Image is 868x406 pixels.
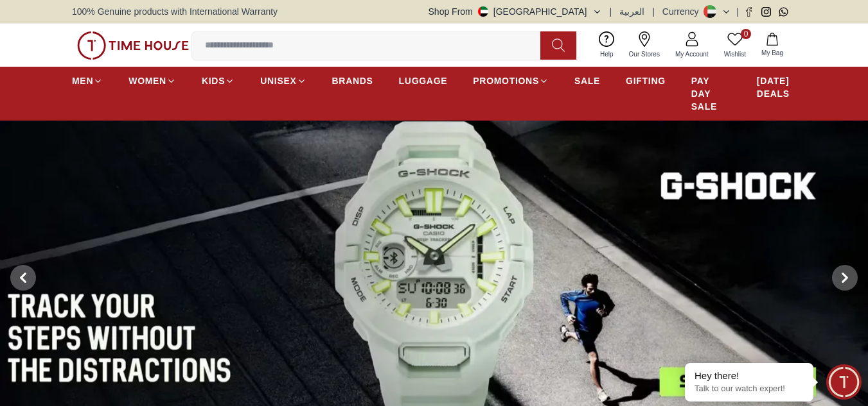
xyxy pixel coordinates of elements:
[202,69,235,92] a: KIDS
[826,364,862,400] div: Chat Widget
[736,5,739,18] span: |
[610,5,612,18] span: |
[128,69,176,92] a: WOMEN
[260,69,306,92] a: UNISEX
[399,69,448,92] a: LUGGAGE
[72,69,103,92] a: MEN
[260,74,296,87] span: UNISEX
[662,5,704,18] div: Currency
[757,74,796,100] span: [DATE] DEALS
[695,384,804,394] p: Talk to our watch expert!
[72,74,93,87] span: MEN
[719,49,751,59] span: Wishlist
[473,74,539,87] span: PROMOTIONS
[695,369,804,382] div: Hey there!
[652,5,655,18] span: |
[761,7,771,17] a: Instagram
[621,29,668,62] a: Our Stores
[128,74,166,87] span: WOMEN
[741,29,751,39] span: 0
[744,7,754,17] a: Facebook
[624,49,665,59] span: Our Stores
[619,5,644,18] button: العربية
[691,69,731,118] a: PAY DAY SALE
[72,5,278,18] span: 100% Genuine products with International Warranty
[595,49,619,59] span: Help
[626,74,666,87] span: GIFTING
[670,49,714,59] span: My Account
[332,74,373,87] span: BRANDS
[574,74,600,87] span: SALE
[757,69,796,105] a: [DATE] DEALS
[332,69,373,92] a: BRANDS
[473,69,549,92] a: PROMOTIONS
[202,74,225,87] span: KIDS
[429,5,602,18] button: Shop From[GEOGRAPHIC_DATA]
[399,74,448,87] span: LUGGAGE
[574,69,600,92] a: SALE
[756,48,788,58] span: My Bag
[626,69,666,92] a: GIFTING
[716,29,754,62] a: 0Wishlist
[754,30,791,60] button: My Bag
[77,31,189,60] img: ...
[478,6,488,17] img: United Arab Emirates
[779,7,788,17] a: Whatsapp
[691,74,731,113] span: PAY DAY SALE
[592,29,621,62] a: Help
